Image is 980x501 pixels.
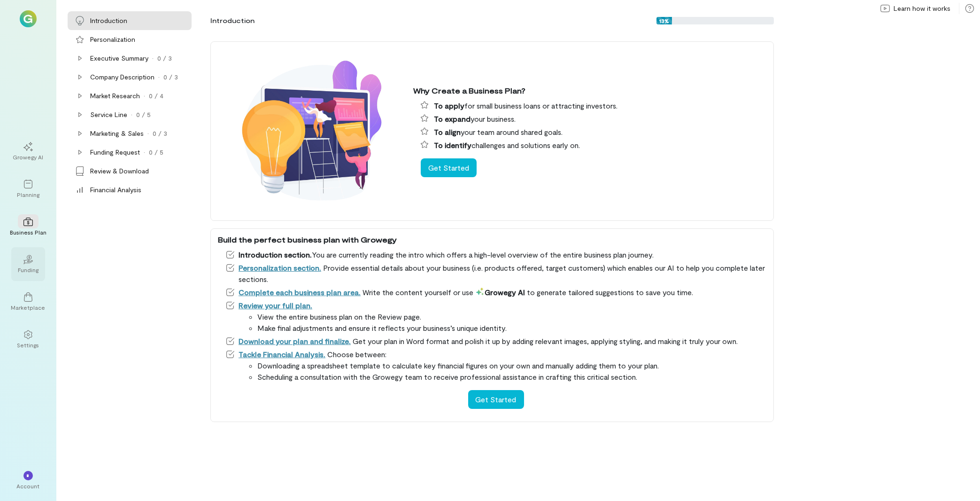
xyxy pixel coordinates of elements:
[225,336,766,347] li: Get your plan in Word format and polish it up by adding relevant images, applying styling, and ma...
[90,185,141,195] div: Financial Analysis
[136,110,151,119] div: 0 / 5
[13,153,44,161] div: Growegy AI
[90,72,154,82] div: Company Description
[90,91,140,101] div: Market Research
[147,129,149,138] div: ·
[11,172,45,206] a: Planning
[11,304,46,311] div: Marketplace
[225,249,766,260] li: You are currently reading the intro which offers a high-level overview of the entire business pla...
[239,250,312,259] span: Introduction section.
[90,54,148,63] div: Executive Summary
[894,4,950,13] span: Learn how it works
[90,129,144,138] div: Marketing & Sales
[239,301,312,310] a: Review your full plan.
[421,113,766,125] li: your business.
[90,148,140,157] div: Funding Request
[158,72,160,82] div: ·
[11,285,45,319] a: Marketplace
[144,148,145,157] div: ·
[210,16,255,25] div: Introduction
[153,129,167,138] div: 0 / 3
[10,228,46,236] div: Business Plan
[257,311,766,322] li: View the entire business plan on the Review page.
[239,288,361,297] a: Complete each business plan area.
[434,114,471,123] span: To expand
[11,134,45,168] a: Growegy AI
[90,110,127,119] div: Service Line
[413,85,766,96] div: Why Create a Business Plan?
[421,126,766,138] li: your team around shared goals.
[225,287,766,298] li: Write the content yourself or use to generate tailored suggestions to save you time.
[475,288,525,297] span: Growegy AI
[11,322,45,356] a: Settings
[90,35,135,44] div: Personalization
[257,360,766,371] li: Downloading a spreadsheet template to calculate key financial figures on your own and manually ad...
[434,101,464,110] span: To apply
[11,247,45,281] a: Funding
[218,234,766,245] div: Build the perfect business plan with Growegy
[239,350,325,359] a: Tackle Financial Analysis.
[157,54,172,63] div: 0 / 3
[149,91,163,101] div: 0 / 4
[225,349,766,383] li: Choose between:
[257,371,766,383] li: Scheduling a consultation with the Growegy team to receive professional assistance in crafting th...
[90,16,127,25] div: Introduction
[18,266,39,274] div: Funding
[90,166,149,176] div: Review & Download
[239,263,321,272] a: Personalization section.
[144,91,145,101] div: ·
[11,463,45,497] div: *Account
[421,158,477,177] button: Get Started
[131,110,132,119] div: ·
[17,191,39,198] div: Planning
[225,262,766,285] li: Provide essential details about your business (i.e. products offered, target customers) which ena...
[421,100,766,111] li: for small business loans or attracting investors.
[257,322,766,334] li: Make final adjustments and ensure it reflects your business’s unique identity.
[434,127,461,136] span: To align
[421,140,766,151] li: challenges and solutions early on.
[163,72,178,82] div: 0 / 3
[218,47,406,215] img: Why create a business plan
[434,141,471,149] span: To identify
[468,390,524,409] button: Get Started
[17,341,39,349] div: Settings
[11,210,45,243] a: Business Plan
[239,337,351,345] a: Download your plan and finalize.
[152,54,154,63] div: ·
[17,482,40,490] div: Account
[149,148,163,157] div: 0 / 5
